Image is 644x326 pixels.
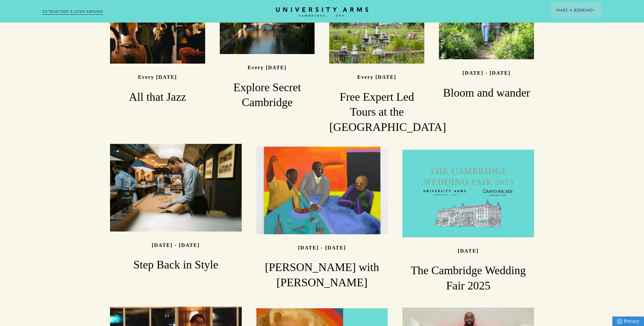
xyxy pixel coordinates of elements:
p: Every [DATE] [138,74,177,80]
a: Privacy [612,316,644,326]
img: Arrow icon [593,9,595,11]
h3: Step Back in Style [110,257,242,273]
h3: Free Expert Led Tours at the [GEOGRAPHIC_DATA] [329,90,424,135]
p: [DATE] - [DATE] [152,242,200,248]
p: Every [DATE] [248,65,287,70]
a: image-76a666c791205a5b481a3cf653873a355df279d9-7084x3084-png [DATE] The Cambridge Wedding Fair 2025 [402,150,534,294]
h3: The Cambridge Wedding Fair 2025 [402,263,534,294]
h3: [PERSON_NAME] with [PERSON_NAME] [256,260,388,290]
p: [DATE] - [DATE] [298,245,346,250]
a: image-573a15625ecc08a3a1e8ed169916b84ebf616e1d-2160x1440-jpg Every [DATE] All that Jazz [110,0,205,105]
a: image-0d4ad60cadd4bbe327cefbc3ad3ba3bd9195937d-7252x4840-jpg Every [DATE] Free Expert Led Tours a... [329,0,424,135]
span: Make a Booking [557,7,595,13]
a: Home [276,7,368,17]
img: Privacy [617,319,622,324]
h3: Bloom and wander [439,85,534,100]
h3: All that Jazz [110,90,205,105]
button: Make a BookingArrow icon [550,3,602,18]
p: [DATE] - [DATE] [462,70,510,76]
a: 3D TOUR:TAKE A LOOK AROUND [42,9,103,15]
a: image-25df3ec9b37ea750cd6960da82533a974e7a0873-2560x2498-jpg [DATE] - [DATE] [PERSON_NAME] with [... [256,146,388,290]
h3: Explore Secret Cambridge [220,80,315,110]
a: image-7be44839b400e9dd94b2cafbada34606da4758ad-8368x5584-jpg [DATE] - [DATE] Step Back in Style [110,144,242,273]
p: Every [DATE] [357,74,397,80]
p: [DATE] [458,248,479,254]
